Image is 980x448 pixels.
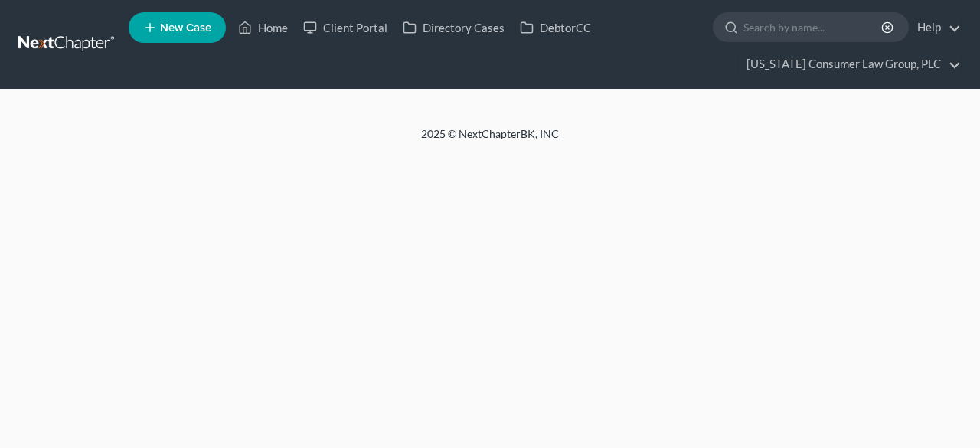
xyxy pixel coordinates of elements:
a: Client Portal [296,14,395,41]
a: DebtorCC [512,14,599,41]
div: 2025 © NextChapterBK, INC [54,126,926,154]
a: Home [230,14,296,41]
input: Search by name... [743,13,884,41]
a: Directory Cases [395,14,512,41]
a: Help [910,14,961,41]
a: [US_STATE] Consumer Law Group, PLC [739,51,961,78]
span: New Case [160,22,211,34]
